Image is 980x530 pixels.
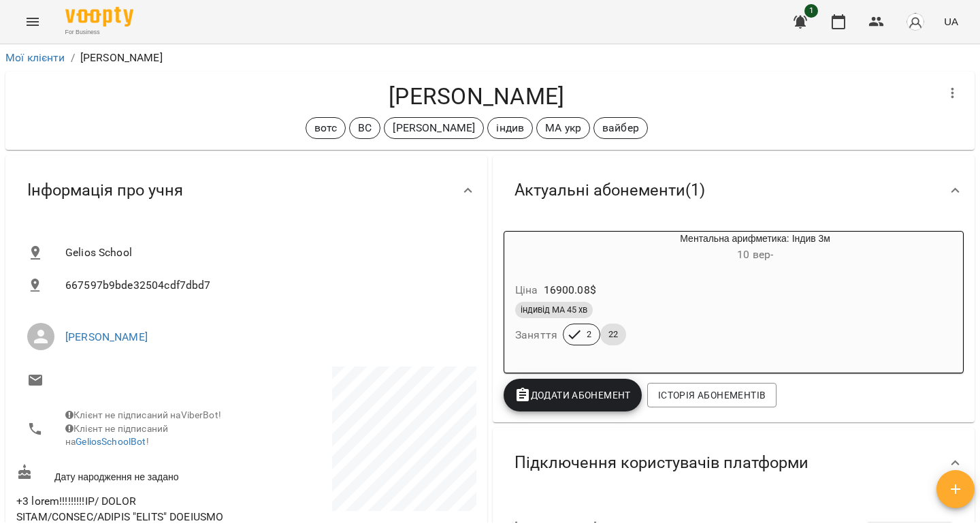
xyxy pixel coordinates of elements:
[514,452,808,473] span: Підключення користувачів платформи
[658,387,766,403] span: Історія абонементів
[65,277,465,294] span: 667597b9bde32504cdf7dbd7
[647,383,777,407] button: Історія абонементів
[65,28,133,37] span: For Business
[737,248,773,261] span: 10 вер -
[65,423,168,448] span: Клієнт не підписаний на !
[76,436,146,447] a: GeliosSchoolBot
[16,82,936,110] h4: [PERSON_NAME]
[16,5,49,38] button: Menu
[944,14,958,29] span: UA
[314,120,338,136] p: вотс
[496,120,524,136] p: індив
[71,50,75,66] li: /
[487,117,533,139] div: індив
[65,330,148,343] a: [PERSON_NAME]
[65,245,465,261] span: Gelios School
[514,387,631,403] span: Додати Абонемент
[14,461,246,486] div: Дату народження не задано
[515,326,557,345] h6: Заняття
[5,50,975,66] nav: breadcrumb
[600,328,626,341] span: 22
[27,180,183,201] span: Інформація про учня
[504,232,941,362] button: Ментальна арифметика: Індив 3м10 вер- Ціна16900.08$індивід МА 45 хвЗаняття222
[493,428,975,498] div: Підключення користувачів платформи
[306,117,346,139] div: вотс
[493,155,975,225] div: Актуальні абонементи(1)
[602,120,639,136] p: вайбер
[545,120,581,136] p: МА укр
[504,379,642,411] button: Додати Абонемент
[906,12,925,31] img: avatar_s.png
[80,50,163,66] p: [PERSON_NAME]
[504,232,570,264] div: Ментальна арифметика: Індив 3м
[593,117,648,139] div: вайбер
[515,281,538,300] h6: Ціна
[65,409,221,420] span: Клієнт не підписаний на ViberBot!
[5,155,487,225] div: Інформація про учня
[536,117,590,139] div: МА укр
[804,4,818,18] span: 1
[578,328,600,341] span: 2
[384,117,484,139] div: [PERSON_NAME]
[349,117,380,139] div: ВС
[393,120,475,136] p: [PERSON_NAME]
[5,51,65,64] a: Мої клієнти
[515,304,593,316] span: індивід МА 45 хв
[570,232,941,264] div: Ментальна арифметика: Індив 3м
[938,9,964,34] button: UA
[514,180,705,201] span: Актуальні абонементи ( 1 )
[65,7,133,27] img: Voopty Logo
[358,120,372,136] p: ВС
[544,282,596,298] p: 16900.08 $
